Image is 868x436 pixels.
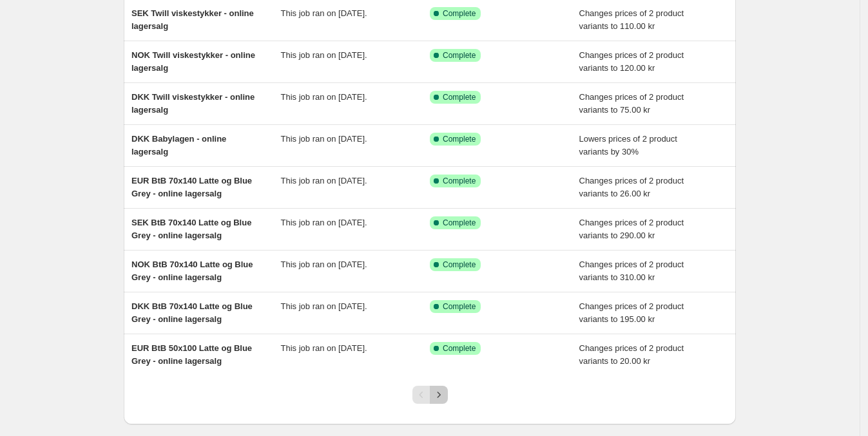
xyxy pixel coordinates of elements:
[281,92,367,102] span: This job ran on [DATE].
[131,92,255,115] span: DKK Twill viskestykker - online lagersalg
[131,8,254,31] span: SEK Twill viskestykker - online lagersalg
[579,50,684,73] span: Changes prices of 2 product variants to 120.00 kr
[579,8,684,31] span: Changes prices of 2 product variants to 110.00 kr
[131,176,252,198] span: EUR BtB 70x140 Latte og Blue Grey - online lagersalg
[430,386,448,404] button: Next
[579,92,684,115] span: Changes prices of 2 product variants to 75.00 kr
[131,343,252,366] span: EUR BtB 50x100 Latte og Blue Grey - online lagersalg
[131,260,253,282] span: NOK BtB 70x140 Latte og Blue Grey - online lagersalg
[579,176,684,198] span: Changes prices of 2 product variants to 26.00 kr
[281,301,367,311] span: This job ran on [DATE].
[131,218,251,240] span: SEK BtB 70x140 Latte og Blue Grey - online lagersalg
[443,260,476,270] span: Complete
[443,301,476,312] span: Complete
[579,134,677,156] span: Lowers prices of 2 product variants by 30%
[579,343,684,366] span: Changes prices of 2 product variants to 20.00 kr
[579,260,684,282] span: Changes prices of 2 product variants to 310.00 kr
[443,92,476,102] span: Complete
[281,50,367,60] span: This job ran on [DATE].
[412,386,448,404] nav: Pagination
[281,8,367,18] span: This job ran on [DATE].
[131,50,255,73] span: NOK Twill viskestykker - online lagersalg
[443,343,476,354] span: Complete
[281,134,367,144] span: This job ran on [DATE].
[281,218,367,227] span: This job ran on [DATE].
[443,8,476,19] span: Complete
[443,134,476,144] span: Complete
[281,343,367,353] span: This job ran on [DATE].
[579,218,684,240] span: Changes prices of 2 product variants to 290.00 kr
[579,301,684,324] span: Changes prices of 2 product variants to 195.00 kr
[443,50,476,61] span: Complete
[281,176,367,185] span: This job ran on [DATE].
[131,301,253,324] span: DKK BtB 70x140 Latte og Blue Grey - online lagersalg
[443,176,476,186] span: Complete
[281,260,367,269] span: This job ran on [DATE].
[443,218,476,228] span: Complete
[131,134,226,156] span: DKK Babylagen - online lagersalg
